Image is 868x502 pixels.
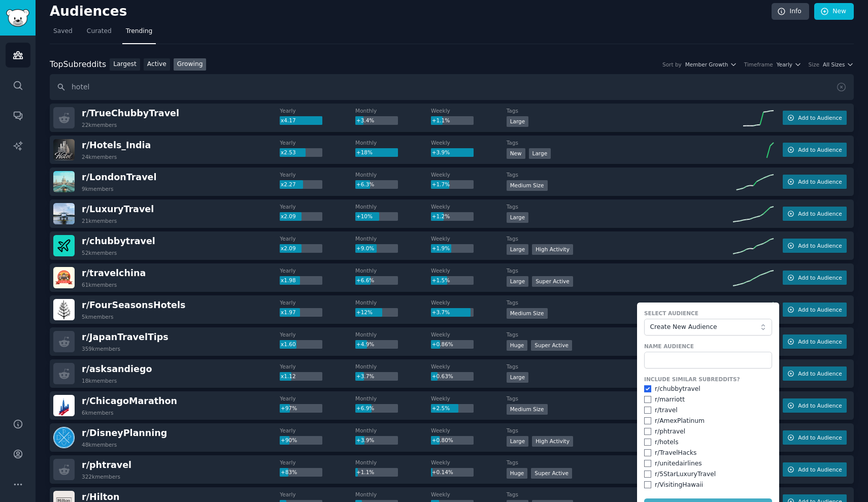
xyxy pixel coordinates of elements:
[82,172,156,182] span: r/ LondonTravel
[798,402,842,409] span: Add to Audience
[280,171,355,178] dt: Yearly
[798,114,842,121] span: Add to Audience
[432,277,450,283] span: +1.5%
[507,395,733,402] dt: Tags
[281,469,297,475] span: +83%
[356,373,374,379] span: +3.7%
[356,405,374,411] span: +6.9%
[798,338,842,345] span: Add to Audience
[507,340,528,351] div: Huge
[507,244,529,255] div: Large
[507,276,529,287] div: Large
[281,181,296,187] span: x2.27
[531,468,572,479] div: Super Active
[82,409,114,416] div: 6k members
[772,3,809,20] a: Info
[174,58,207,71] a: Growing
[82,300,185,310] span: r/ FourSeasonsHotels
[50,23,76,44] a: Saved
[355,491,431,498] dt: Monthly
[82,377,117,384] div: 18k members
[809,61,820,68] div: Size
[783,239,847,253] button: Add to Audience
[126,27,152,36] span: Trending
[507,427,733,434] dt: Tags
[82,345,120,352] div: 359k members
[685,61,728,68] span: Member Growth
[53,267,75,288] img: travelchina
[355,427,431,434] dt: Monthly
[431,427,507,434] dt: Weekly
[783,271,847,285] button: Add to Audience
[431,171,507,178] dt: Weekly
[356,245,374,251] span: +9.0%
[53,203,75,224] img: LuxuryTravel
[507,171,733,178] dt: Tags
[355,267,431,274] dt: Monthly
[432,213,450,219] span: +1.2%
[532,436,573,447] div: High Activity
[507,404,548,415] div: Medium Size
[798,178,842,185] span: Add to Audience
[82,396,177,406] span: r/ ChicagoMarathon
[82,332,169,342] span: r/ JapanTravelTips
[50,4,772,20] h2: Audiences
[280,395,355,402] dt: Yearly
[356,469,374,475] span: +1.1%
[280,331,355,338] dt: Yearly
[798,146,842,153] span: Add to Audience
[783,207,847,221] button: Add to Audience
[355,203,431,210] dt: Monthly
[507,148,525,159] div: New
[507,491,733,498] dt: Tags
[431,299,507,306] dt: Weekly
[431,363,507,370] dt: Weekly
[685,61,737,68] button: Member Growth
[783,303,847,317] button: Add to Audience
[823,61,854,68] button: All Sizes
[507,235,733,242] dt: Tags
[532,276,573,287] div: Super Active
[356,117,374,123] span: +3.4%
[110,58,140,71] a: Largest
[281,277,296,283] span: x1.98
[532,244,573,255] div: High Activity
[87,27,112,36] span: Curated
[798,274,842,281] span: Add to Audience
[744,61,773,68] div: Timeframe
[431,491,507,498] dt: Weekly
[82,281,117,288] div: 61k members
[783,462,847,477] button: Add to Audience
[814,3,854,20] a: New
[82,268,146,278] span: r/ travelchina
[777,61,802,68] button: Yearly
[507,267,733,274] dt: Tags
[83,23,115,44] a: Curated
[431,331,507,338] dt: Weekly
[432,117,450,123] span: +1.1%
[531,340,572,351] div: Super Active
[281,341,296,347] span: x1.60
[281,437,297,443] span: +90%
[431,395,507,402] dt: Weekly
[82,441,117,448] div: 48k members
[655,395,685,405] div: r/ marriott
[53,139,75,160] img: Hotels_India
[82,492,120,502] span: r/ Hilton
[50,74,854,100] input: Search name, description, topic
[82,364,152,374] span: r/ asksandiego
[122,23,156,44] a: Trending
[655,427,685,437] div: r/ phtravel
[281,309,296,315] span: x1.97
[82,313,114,320] div: 5k members
[431,203,507,210] dt: Weekly
[53,395,75,416] img: ChicagoMarathon
[798,434,842,441] span: Add to Audience
[355,299,431,306] dt: Monthly
[507,468,528,479] div: Huge
[655,385,700,394] div: r/ chubbytravel
[798,306,842,313] span: Add to Audience
[783,430,847,445] button: Add to Audience
[644,319,772,336] button: Create New Audience
[432,341,453,347] span: +0.86%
